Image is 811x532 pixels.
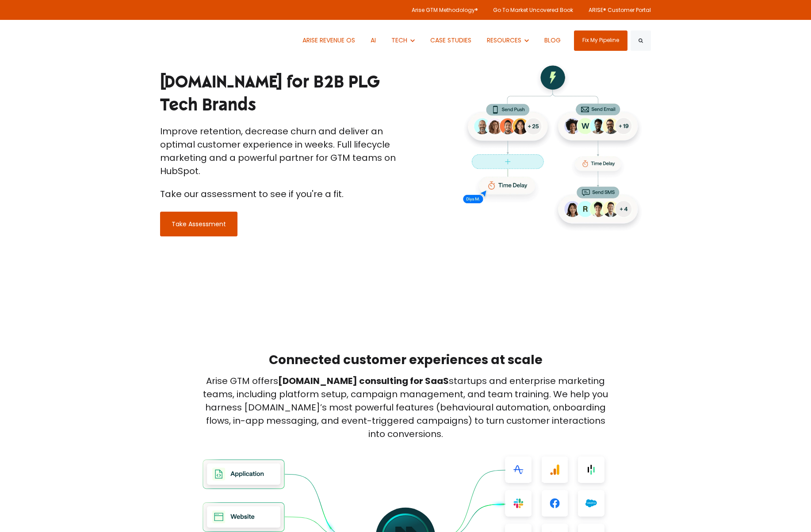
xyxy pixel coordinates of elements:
nav: Desktop navigation [296,20,567,61]
p: Take our assessment to see if you're a fit. [160,187,399,201]
span: TECH [391,36,407,45]
img: ARISE GTM logo (1) white [160,30,178,50]
a: Take Assessment [160,212,237,236]
p: Arise GTM offers startups and enterprise marketing teams, including platform setup, campaign mana... [202,374,609,441]
a: ARISE REVENUE OS [296,20,362,61]
button: Search [631,30,651,51]
a: BLOG [538,20,567,61]
button: Show submenu for RESOURCES RESOURCES [480,20,536,61]
a: Fix My Pipeline [574,30,627,51]
a: CASE STUDIES [424,20,478,61]
span: RESOURCES [487,36,521,45]
a: AI [364,20,383,61]
button: Show submenu for TECH TECH [385,20,421,61]
h1: [DOMAIN_NAME] for B2B PLG Tech Brands [160,71,399,116]
h2: Connected customer experiences at scale [202,352,609,369]
p: Improve retention, decrease churn and deliver an optimal customer experience in weeks. Full lifec... [160,125,399,178]
img: customer io multichannel messgaing [454,64,651,232]
strong: [DOMAIN_NAME] consulting for SaaS [278,375,449,387]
